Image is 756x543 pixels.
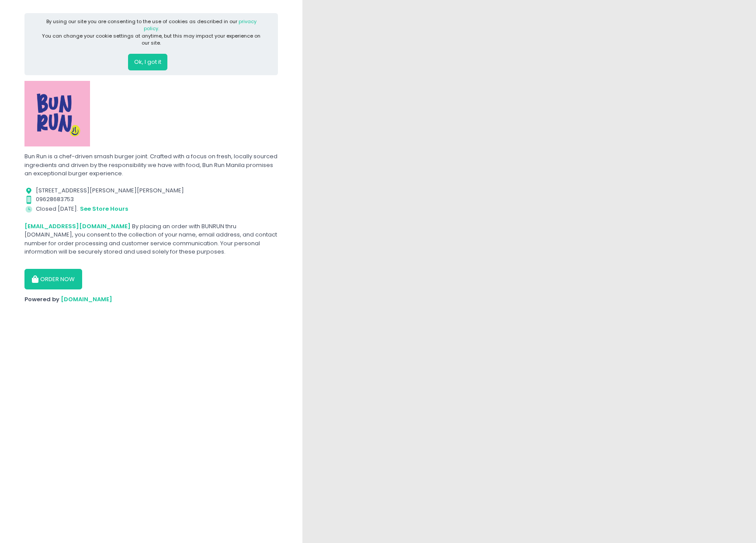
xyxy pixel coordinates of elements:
button: see store hours [80,204,128,214]
button: ORDER NOW [24,269,82,290]
a: privacy policy. [144,18,257,32]
a: [DOMAIN_NAME] [61,295,112,303]
img: BUN RUN FOOD STORE [24,81,90,146]
b: [EMAIL_ADDRESS][DOMAIN_NAME] [24,222,131,230]
div: By using our site you are consenting to the use of cookies as described in our You can change you... [39,18,264,47]
div: Bun Run is a chef-driven smash burger joint. Crafted with a focus on fresh, locally sourced ingre... [24,152,278,178]
div: Powered by [24,295,278,304]
button: Ok, I got it [128,54,167,70]
div: [STREET_ADDRESS][PERSON_NAME][PERSON_NAME] [24,186,278,195]
div: By placing an order with BUNRUN thru [DOMAIN_NAME], you consent to the collection of your name, e... [24,222,278,256]
div: Closed [DATE]. [24,204,278,214]
div: 09628683753 [24,195,278,204]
